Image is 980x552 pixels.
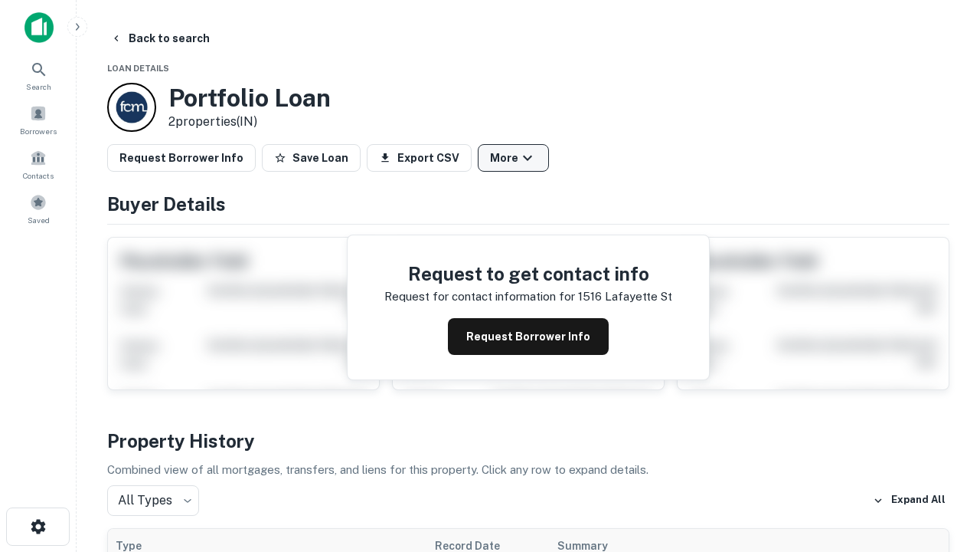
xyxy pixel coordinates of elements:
p: 2 properties (IN) [168,113,331,131]
p: 1516 lafayette st [578,287,672,306]
span: Borrowers [20,125,57,137]
a: Borrowers [5,99,72,140]
button: More [478,144,549,172]
div: All Types [107,485,199,516]
a: Search [5,54,72,96]
button: Request Borrower Info [448,318,609,355]
h4: Buyer Details [107,190,949,218]
a: Contacts [5,143,72,185]
span: Contacts [23,169,54,182]
p: Combined view of all mortgages, transfers, and liens for this property. Click any row to expand d... [107,461,949,479]
span: Search [26,80,51,93]
h3: Portfolio Loan [168,84,331,113]
iframe: Chat Widget [903,429,980,503]
p: Request for contact information for [384,287,575,306]
button: Save Loan [262,144,361,172]
button: Export CSV [367,144,472,172]
a: Saved [5,188,72,229]
button: Expand All [869,489,949,512]
button: Request Borrower Info [107,144,256,172]
img: capitalize-icon.png [24,12,54,43]
h4: Request to get contact info [384,260,672,287]
button: Back to search [104,25,216,52]
span: Saved [28,214,50,226]
span: Loan Details [107,64,169,73]
h4: Property History [107,427,949,455]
